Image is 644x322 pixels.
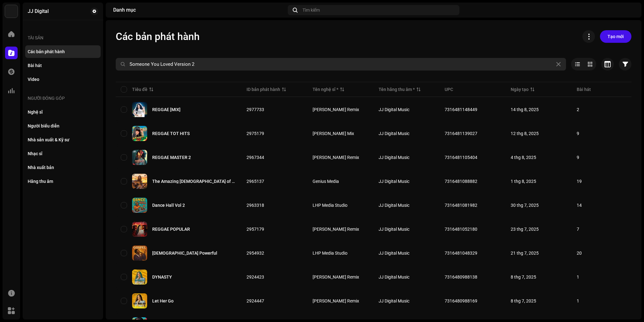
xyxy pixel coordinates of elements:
[132,174,147,189] img: 21853bea-6de2-4d4a-bd18-5f6639225c83
[152,299,174,303] div: Let Her Go
[313,179,339,184] div: Genius Media
[25,106,101,118] re-m-nav-item: Nghệ sĩ
[25,59,101,72] re-m-nav-item: Bài hát
[313,251,347,255] div: LHP Media Studio
[25,91,101,106] div: Người đóng góp
[511,86,529,93] div: Ngày tạo
[25,175,101,188] re-m-nav-item: Hãng thu âm
[313,299,359,303] div: [PERSON_NAME] Remix
[247,227,264,232] span: 2957179
[116,58,566,71] input: Tìm kiếm
[132,293,147,308] img: d2f31963-0319-4fa5-9aea-5370114fb099
[379,203,409,208] span: JJ Digital Music
[313,299,369,303] span: Ronald Remix
[577,274,579,280] span: 1
[113,8,285,13] div: Danh mục
[379,227,409,232] span: JJ Digital Music
[313,203,369,207] span: LHP Media Studio
[313,227,369,231] span: Ronald Remix
[577,131,579,136] span: 9
[132,198,147,213] img: 2a3e3833-aa45-4758-a4b6-0fdb7d33cf27
[132,150,147,165] img: 932eb0b1-39dd-464d-b72c-e39d7b5c3d53
[152,251,217,255] div: Gospel Powerful
[445,155,477,160] span: 7316481105404
[511,155,536,160] span: 4 thg 8, 2025
[577,107,579,112] span: 2
[313,275,359,279] div: [PERSON_NAME] Remix
[379,86,415,93] div: Tên hãng thu âm *
[379,179,409,184] span: JJ Digital Music
[25,147,101,160] re-m-nav-item: Nhạc sĩ
[28,165,54,170] div: Nhà xuất bản
[247,107,264,112] span: 2977733
[132,126,147,141] img: ecacd4e8-b3aa-4362-8900-83aebb3422f4
[511,251,539,256] span: 21 thg 7, 2025
[25,73,101,86] re-m-nav-item: Video
[313,227,359,231] div: [PERSON_NAME] Remix
[577,155,579,160] span: 9
[445,107,477,112] span: 7316481148449
[445,131,477,136] span: 7316481139027
[313,275,369,279] span: Ronald Remix
[303,8,320,13] span: Tìm kiếm
[28,179,53,184] div: Hãng thu âm
[152,107,180,112] div: REGGAE [MIX]
[25,30,101,45] div: Tài sản
[28,77,39,82] div: Video
[313,86,338,93] div: Tên nghệ sĩ *
[624,5,634,15] img: 41084ed8-1a50-43c7-9a14-115e2647b274
[25,45,101,58] re-m-nav-item: Các bản phát hành
[445,274,477,280] span: 7316480988138
[25,133,101,146] re-m-nav-item: Nhà sản xuất & Kỹ sư
[28,9,49,14] div: JJ Digital
[152,179,236,184] div: The Amazing Gospel of Grace Vol 2
[577,298,579,303] span: 1
[116,30,200,43] span: Các bản phát hành
[313,131,369,136] span: Robert ZD Mix
[152,131,190,136] div: REGGAE TOT HITS
[511,203,539,208] span: 30 thg 7, 2025
[132,269,147,285] img: 6de3c502-ea94-4406-86a5-04922c1de6eb
[247,298,264,303] span: 2924447
[577,203,582,208] span: 14
[28,137,69,142] div: Nhà sản xuất & Kỹ sư
[28,151,42,156] div: Nhạc sĩ
[132,222,147,237] img: d8142e0e-4480-4b72-980b-eecb426ab7aa
[379,251,409,256] span: JJ Digital Music
[600,30,631,43] button: Tạo mới
[152,227,190,231] div: REGGAE POPULAR
[5,5,18,18] img: 33004b37-325d-4a8b-b51f-c12e9b964943
[445,251,477,256] span: 7316481048329
[313,155,359,160] div: [PERSON_NAME] Remix
[608,30,624,43] span: Tạo mới
[152,155,191,160] div: REGGAE MASTER 2
[313,155,369,160] span: Ronald Remix
[28,123,59,128] div: Người biểu diễn
[132,102,147,117] img: cff900ab-bf09-4f3a-a10f-1ab26348cbfe
[247,131,264,136] span: 2975179
[247,155,264,160] span: 2967344
[132,86,147,93] div: Tiêu đề
[25,120,101,132] re-m-nav-item: Người biểu diễn
[445,179,477,184] span: 7316481088882
[577,251,582,256] span: 20
[511,227,539,232] span: 23 thg 7, 2025
[25,161,101,174] re-m-nav-item: Nhà xuất bản
[511,131,539,136] span: 12 thg 8, 2025
[28,63,42,68] div: Bài hát
[379,298,409,303] span: JJ Digital Music
[132,246,147,261] img: e39fae92-cb90-4337-ae4f-97f97061bacc
[379,107,409,112] span: JJ Digital Music
[445,227,477,232] span: 7316481052180
[511,298,536,303] span: 8 thg 7, 2025
[28,49,65,54] div: Các bản phát hành
[313,107,369,112] span: Ronald Remix
[313,131,354,136] div: [PERSON_NAME] Mix
[313,251,369,255] span: LHP Media Studio
[379,274,409,280] span: JJ Digital Music
[379,155,409,160] span: JJ Digital Music
[247,86,280,93] div: ID bản phát hành
[445,298,477,303] span: 7316480988169
[247,251,264,256] span: 2954932
[511,274,536,280] span: 8 thg 7, 2025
